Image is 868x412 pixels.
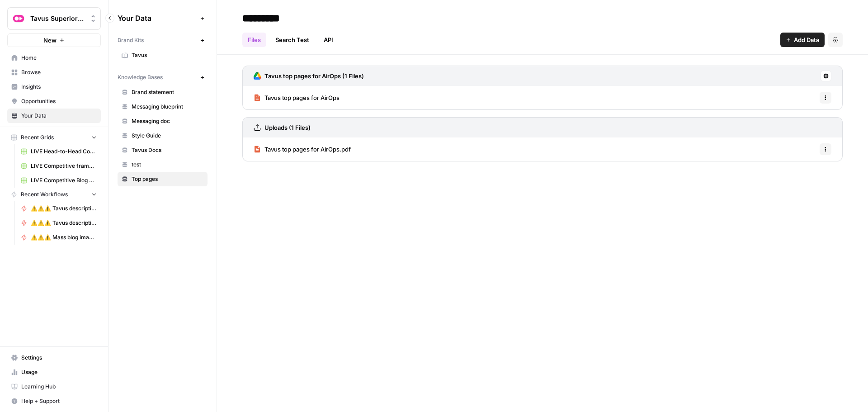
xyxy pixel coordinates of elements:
[264,93,340,102] span: Tavus top pages for AirOps
[132,132,203,140] span: Style Guide
[118,99,208,114] a: Messaging blueprint
[7,188,101,201] button: Recent Workflows
[17,159,101,173] a: LIVE Competitive framed blog writer v7 Grid
[7,394,101,408] button: Help + Support
[264,145,351,154] span: Tavus top pages for AirOps.pdf
[31,147,97,156] span: LIVE Head-to-Head Comparison Writer Grid
[17,216,101,230] a: ⚠️⚠️⚠️ Tavus description updater (ACTIVE)
[132,103,203,111] span: Messaging blueprint
[21,397,97,405] span: Help + Support
[254,137,351,161] a: Tavus top pages for AirOps.pdf
[132,161,203,169] span: test
[118,143,208,157] a: Tavus Docs
[10,10,27,27] img: Tavus Superiority Logo
[31,233,97,242] span: ⚠️⚠️⚠️ Mass blog image updater
[132,88,203,96] span: Brand statement
[794,35,819,44] span: Add Data
[21,68,97,76] span: Browse
[132,51,203,59] span: Tavus
[17,144,101,159] a: LIVE Head-to-Head Comparison Writer Grid
[7,65,101,80] a: Browse
[31,176,97,185] span: LIVE Competitive Blog Writer Grid
[30,14,85,23] span: Tavus Superiority
[264,71,364,81] h3: Tavus top pages for AirOps (1 Files)
[17,201,101,216] a: ⚠️⚠️⚠️ Tavus description updater WIP
[132,175,203,183] span: Top pages
[7,131,101,144] button: Recent Grids
[118,36,144,44] span: Brand Kits
[7,350,101,365] a: Settings
[264,123,311,132] h3: Uploads (1 Files)
[7,80,101,94] a: Insights
[118,48,208,62] a: Tavus
[132,146,203,154] span: Tavus Docs
[7,7,101,30] button: Workspace: Tavus Superiority
[132,117,203,125] span: Messaging doc
[17,230,101,245] a: ⚠️⚠️⚠️ Mass blog image updater
[7,379,101,394] a: Learning Hub
[17,173,101,188] a: LIVE Competitive Blog Writer Grid
[21,383,97,391] span: Learning Hub
[31,162,97,170] span: LIVE Competitive framed blog writer v7 Grid
[43,36,57,45] span: New
[318,33,339,47] a: API
[21,133,54,142] span: Recent Grids
[270,33,315,47] a: Search Test
[118,114,208,128] a: Messaging doc
[780,33,825,47] button: Add Data
[31,219,97,227] span: ⚠️⚠️⚠️ Tavus description updater (ACTIVE)
[7,109,101,123] a: Your Data
[254,118,311,137] a: Uploads (1 Files)
[31,204,97,213] span: ⚠️⚠️⚠️ Tavus description updater WIP
[21,97,97,105] span: Opportunities
[7,33,101,47] button: New
[21,368,97,376] span: Usage
[118,157,208,172] a: test
[118,73,163,81] span: Knowledge Bases
[7,51,101,65] a: Home
[254,66,364,86] a: Tavus top pages for AirOps (1 Files)
[21,54,97,62] span: Home
[118,13,197,24] span: Your Data
[7,365,101,379] a: Usage
[21,83,97,91] span: Insights
[21,190,68,199] span: Recent Workflows
[254,86,340,109] a: Tavus top pages for AirOps
[21,112,97,120] span: Your Data
[21,354,97,362] span: Settings
[118,128,208,143] a: Style Guide
[118,85,208,99] a: Brand statement
[118,172,208,186] a: Top pages
[7,94,101,109] a: Opportunities
[242,33,266,47] a: Files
